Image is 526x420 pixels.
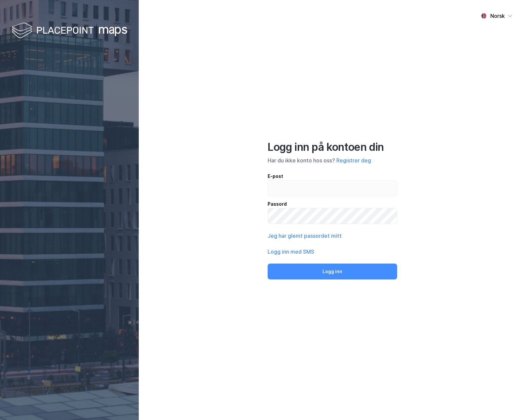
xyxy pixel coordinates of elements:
[268,172,397,180] div: E-post
[268,156,397,164] div: Har du ikke konto hos oss?
[336,156,371,164] button: Registrer deg
[268,264,397,279] button: Logg inn
[268,232,342,240] button: Jeg har glemt passordet mitt
[268,141,397,154] div: Logg inn på kontoen din
[490,12,505,20] div: Norsk
[268,200,397,208] div: Passord
[268,248,314,256] button: Logg inn med SMS
[12,21,127,41] img: logo-white.f07954bde2210d2a523dddb988cd2aa7.svg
